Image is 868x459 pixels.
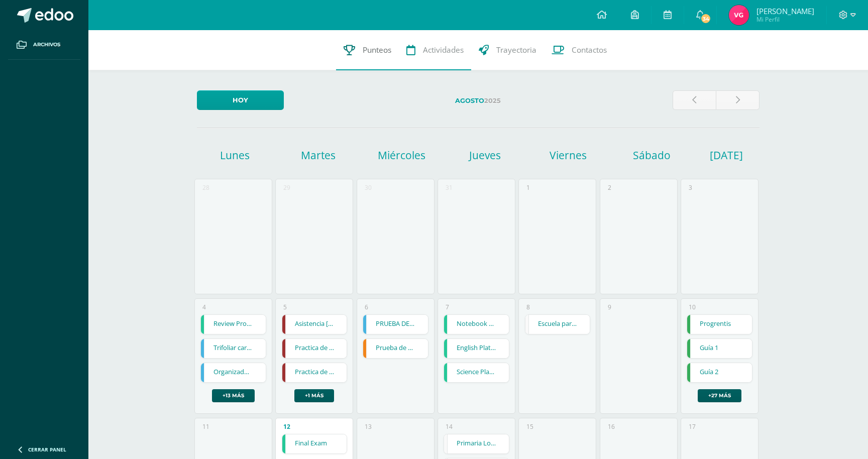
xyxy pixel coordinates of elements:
[201,315,266,334] a: Review Project (Folder)
[363,45,391,55] span: Punteos
[612,148,692,162] h1: Sábado
[687,363,752,383] div: Guía 2 | Tarea
[526,183,530,192] div: 1
[292,90,664,111] label: 2025
[197,90,284,110] a: Hoy
[200,338,266,359] div: Trifoliar características de una población | Tarea
[444,363,509,382] a: Science Platform
[363,339,428,358] a: Prueba de bloque
[33,41,60,49] span: Archivos
[608,183,611,192] div: 2
[572,45,607,55] span: Contactos
[363,314,428,334] div: PRUEBA DE BLOQUE | Tarea
[282,338,348,359] div: Practica de Melodía | Tarea
[687,339,752,358] a: Guía 1
[283,183,290,192] div: 29
[202,303,206,311] div: 4
[200,363,266,383] div: Organizador de Recursos Naturales | Tarea
[282,314,348,334] div: Asistencia de Flauta | Tarea
[608,303,611,311] div: 9
[28,446,66,453] span: Cerrar panel
[201,363,266,382] a: Organizador de Recursos Naturales
[282,434,348,454] div: Final Exam | Tarea
[698,389,741,402] a: +27 más
[444,339,509,358] a: English Platform
[446,422,453,431] div: 14
[445,148,525,162] h1: Jueves
[8,30,80,60] a: Archivos
[200,314,266,334] div: Review Project (Folder) | Tarea
[455,97,484,104] strong: Agosto
[423,45,464,55] span: Actividades
[362,148,442,162] h1: Miércoles
[689,422,696,431] div: 17
[687,314,752,334] div: Progrentis | Tarea
[195,148,275,162] h1: Lunes
[444,315,509,334] a: Notebook and Folder
[365,183,372,192] div: 30
[201,339,266,358] a: Trifoliar características de una población
[365,422,372,431] div: 13
[363,338,428,359] div: Prueba de bloque | Tarea
[365,303,368,311] div: 6
[202,183,209,192] div: 28
[282,339,347,358] a: Practica de Melodía
[282,363,347,382] a: Practica de Himno Nacional
[282,363,348,383] div: Practica de Himno Nacional | Tarea
[608,422,615,431] div: 16
[282,434,347,453] a: Final Exam
[444,363,509,383] div: Science Platform | Tarea
[399,30,471,70] a: Actividades
[444,434,509,453] a: Primaria Logros Alcanzados III Unidad 2025
[283,422,290,431] div: 12
[363,315,428,334] a: PRUEBA DE BLOQUE
[446,303,449,311] div: 7
[471,30,544,70] a: Trayectoria
[444,314,509,334] div: Notebook and Folder | Tarea
[525,315,590,334] a: Escuela para Padres Familias con Liderazgo [GEOGRAPHIC_DATA] 2025
[202,422,209,431] div: 11
[278,148,359,162] h1: Martes
[294,389,334,402] a: +1 más
[544,30,614,70] a: Contactos
[526,422,533,431] div: 15
[446,183,453,192] div: 31
[689,303,696,311] div: 10
[687,363,752,382] a: Guía 2
[528,148,609,162] h1: Viernes
[525,314,591,334] div: Escuela para Padres Familias con Liderazgo Los Alamos 2025 | Evento
[496,45,536,55] span: Trayectoria
[444,338,509,359] div: English Platform | Tarea
[526,303,530,311] div: 8
[444,434,509,454] div: Primaria Logros Alcanzados III Unidad 2025 | Evento
[283,303,287,311] div: 5
[687,338,752,359] div: Guía 1 | Tarea
[212,389,255,402] a: +13 más
[336,30,399,70] a: Punteos
[687,315,752,334] a: Progrentis
[282,315,347,334] a: Asistencia [PERSON_NAME]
